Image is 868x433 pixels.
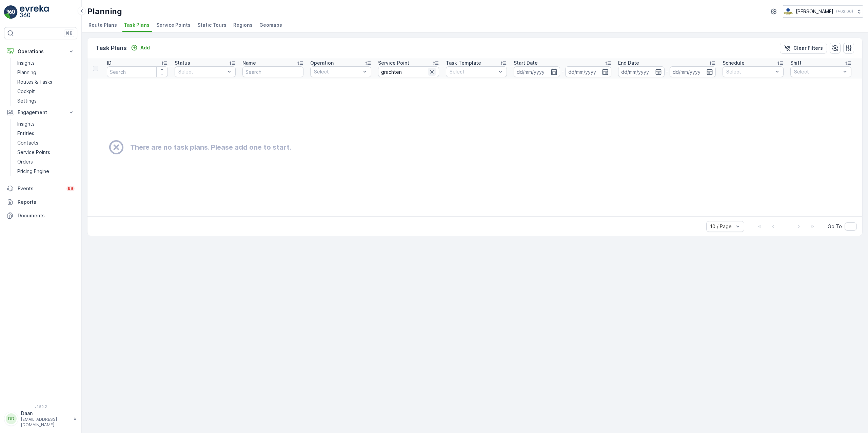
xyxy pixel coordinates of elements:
[6,413,17,424] div: DD
[15,167,77,176] a: Pricing Engine
[242,60,256,66] p: Name
[15,77,77,87] a: Routes & Tasks
[4,410,77,428] button: DDDaan[EMAIL_ADDRESS][DOMAIN_NAME]
[565,66,612,77] input: dd/mm/yyyy
[88,22,117,28] span: Route Plans
[561,68,564,76] p: -
[17,149,50,156] p: Service Points
[107,66,168,77] input: Search
[314,68,361,75] p: Select
[68,186,73,191] p: 99
[124,22,150,28] span: Task Plans
[15,96,77,106] a: Settings
[140,44,150,51] p: Add
[242,66,303,77] input: Search
[514,60,538,66] p: Start Date
[17,121,35,127] p: Insights
[21,410,70,417] p: Daan
[723,60,745,66] p: Schedule
[128,44,153,52] button: Add
[156,22,191,28] span: Service Points
[514,66,560,77] input: dd/mm/yyyy
[66,30,73,36] p: ⌘B
[783,5,863,18] button: [PERSON_NAME](+02:00)
[4,5,18,19] img: logo
[17,130,34,137] p: Entities
[18,212,75,219] p: Documents
[618,66,665,77] input: dd/mm/yyyy
[17,139,38,146] p: Contacts
[233,22,253,28] span: Regions
[17,60,35,66] p: Insights
[794,68,841,75] p: Select
[18,48,64,55] p: Operations
[20,5,49,19] img: logo_light-DOdMpM7g.png
[836,9,853,14] p: ( +02:00 )
[15,157,77,167] a: Orders
[780,43,827,53] button: Clear Filters
[107,60,112,66] p: ID
[17,168,49,175] p: Pricing Engine
[18,185,62,192] p: Events
[18,109,64,116] p: Engagement
[17,158,33,165] p: Orders
[4,182,77,195] a: Events99
[378,66,439,77] input: Search
[259,22,282,28] span: Geomaps
[15,119,77,129] a: Insights
[15,58,77,68] a: Insights
[618,60,639,66] p: End Date
[17,69,36,76] p: Planning
[130,142,291,152] h2: There are no task plans. Please add one to start.
[4,106,77,119] button: Engagement
[4,45,77,58] button: Operations
[670,66,716,77] input: dd/mm/yyyy
[178,68,225,75] p: Select
[378,60,409,66] p: Service Point
[726,68,773,75] p: Select
[175,60,190,66] p: Status
[87,6,122,17] p: Planning
[4,195,77,209] a: Reports
[21,417,70,428] p: [EMAIL_ADDRESS][DOMAIN_NAME]
[828,223,842,230] span: Go To
[783,8,793,15] img: basis-logo_rgb2x.png
[4,209,77,222] a: Documents
[446,60,481,66] p: Task Template
[666,68,668,76] p: -
[15,68,77,77] a: Planning
[15,129,77,138] a: Entities
[793,45,823,51] p: Clear Filters
[17,98,37,104] p: Settings
[450,68,496,75] p: Select
[796,8,833,15] p: [PERSON_NAME]
[15,148,77,157] a: Service Points
[96,43,127,53] p: Task Plans
[4,405,77,409] span: v 1.50.2
[15,87,77,96] a: Cockpit
[17,79,52,85] p: Routes & Tasks
[790,60,802,66] p: Shift
[17,88,35,95] p: Cockpit
[15,138,77,148] a: Contacts
[18,199,75,205] p: Reports
[197,22,226,28] span: Static Tours
[310,60,334,66] p: Operation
